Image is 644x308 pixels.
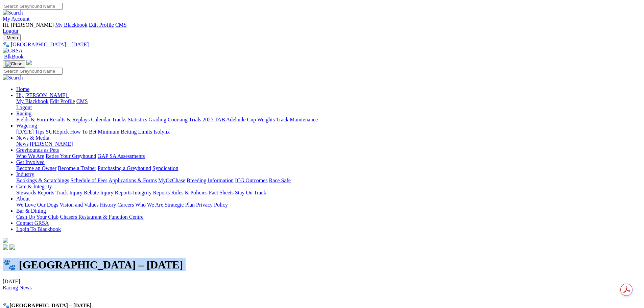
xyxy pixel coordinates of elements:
[3,34,21,41] button: Toggle navigation
[168,117,188,122] a: Coursing
[16,117,641,123] div: Racing
[165,202,195,208] a: Strategic Plan
[3,22,641,34] div: My Account
[115,22,127,28] a: CMS
[158,177,185,183] a: MyOzChase
[55,190,99,195] a: Track Injury Rebate
[70,177,107,183] a: Schedule of Fees
[49,117,90,122] a: Results & Replays
[16,214,641,220] div: Bar & Dining
[3,60,25,68] button: Toggle navigation
[16,92,69,98] a: Hi, [PERSON_NAME]
[16,226,61,232] a: Login To Blackbook
[58,165,96,171] a: Become a Trainer
[187,177,234,183] a: Breeding Information
[209,190,234,195] a: Fact Sheets
[98,165,151,171] a: Purchasing a Greyhound
[30,141,73,147] a: [PERSON_NAME]
[3,41,641,48] a: 🐾 [GEOGRAPHIC_DATA] – [DATE]
[3,54,24,60] a: BlkBook
[16,123,37,128] a: Wagering
[112,117,126,122] a: Tracks
[70,129,97,135] a: How To Bet
[100,190,132,195] a: Injury Reports
[3,16,30,22] a: My Account
[3,279,32,290] span: [DATE]
[46,153,96,159] a: Retire Your Greyhound
[3,3,63,10] input: Search
[16,159,45,165] a: Get Involved
[76,98,88,104] a: CMS
[4,54,24,60] span: BlkBook
[50,98,75,104] a: Edit Profile
[135,202,163,208] a: Who We Are
[98,129,152,135] a: Minimum Betting Limits
[189,117,201,122] a: Trials
[16,153,44,159] a: Who We Are
[9,244,15,250] img: twitter.svg
[16,129,44,135] a: [DATE] Tips
[149,117,166,122] a: Grading
[202,117,256,122] a: 2025 TAB Adelaide Cup
[3,238,8,243] img: logo-grsa-white.png
[257,117,275,122] a: Weights
[59,202,98,208] a: Vision and Values
[16,214,58,220] a: Cash Up Your Club
[16,165,56,171] a: Become an Owner
[26,60,32,65] img: logo-grsa-white.png
[16,111,31,116] a: Racing
[16,104,32,110] a: Logout
[16,117,48,122] a: Fields & Form
[16,196,30,202] a: About
[16,190,641,196] div: Care & Integrity
[16,177,641,184] div: Industry
[16,92,67,98] span: Hi, [PERSON_NAME]
[16,165,641,171] div: Get Involved
[16,141,28,147] a: News
[269,177,290,183] a: Race Safe
[100,202,116,208] a: History
[3,48,23,54] img: GRSA
[16,86,29,92] a: Home
[3,75,23,81] img: Search
[235,190,266,195] a: Stay On Track
[3,22,54,28] span: Hi, [PERSON_NAME]
[133,190,170,195] a: Integrity Reports
[128,117,147,122] a: Statistics
[98,153,145,159] a: GAP SA Assessments
[89,22,114,28] a: Edit Profile
[16,147,59,153] a: Greyhounds as Pets
[153,129,170,135] a: Isolynx
[3,244,8,250] img: facebook.svg
[16,177,69,183] a: Bookings & Scratchings
[16,202,641,208] div: About
[16,135,49,141] a: News & Media
[60,214,143,220] a: Chasers Restaurant & Function Centre
[16,98,641,111] div: Hi, [PERSON_NAME]
[16,129,641,135] div: Wagering
[7,35,18,40] span: Menu
[196,202,228,208] a: Privacy Policy
[16,98,49,104] a: My Blackbook
[109,177,157,183] a: Applications & Forms
[235,177,267,183] a: ICG Outcomes
[16,184,52,189] a: Care & Integrity
[16,220,49,226] a: Contact GRSA
[276,117,318,122] a: Track Maintenance
[16,141,641,147] div: News & Media
[3,28,18,34] a: Logout
[3,68,63,75] input: Search
[3,258,641,271] h1: 🐾 [GEOGRAPHIC_DATA] – [DATE]
[16,171,34,177] a: Industry
[3,10,23,16] img: Search
[152,165,178,171] a: Syndication
[3,285,32,290] a: Racing News
[91,117,111,122] a: Calendar
[171,190,208,195] a: Rules & Policies
[16,208,46,214] a: Bar & Dining
[5,61,22,67] img: Close
[16,153,641,159] div: Greyhounds as Pets
[117,202,134,208] a: Careers
[46,129,69,135] a: SUREpick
